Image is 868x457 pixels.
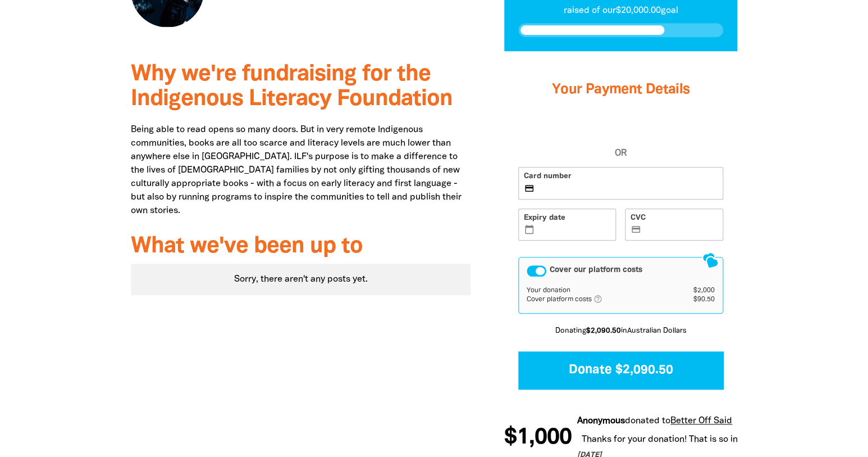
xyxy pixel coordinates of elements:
[518,67,723,112] h3: Your Payment Details
[577,431,825,449] div: Thanks for your donation! That is so incredibly generous! x
[527,286,674,295] td: Your donation
[537,226,611,236] iframe: Secure expiration date input frame
[577,417,624,425] em: Anonymous
[131,264,470,295] div: Sorry, there aren't any posts yet.
[586,328,620,334] b: $2,090.50
[524,225,534,235] i: calendar_today
[518,326,723,337] p: Donating in Australian Dollars
[504,427,571,449] span: $1,000
[670,417,732,425] a: Better Off Said
[518,351,723,389] button: Donate $2,090.50
[674,295,715,305] td: $90.50
[527,295,674,305] td: Cover platform costs
[131,123,470,218] p: Being able to read opens so many doors. But in very remote Indigenous communities, books are all ...
[624,417,670,425] span: donated to
[518,147,723,160] span: OR
[524,184,534,194] i: credit_card
[643,226,718,236] iframe: Secure CVC input frame
[674,286,715,295] td: $2,000
[631,225,642,235] i: credit_card
[131,264,470,295] div: Paginated content
[527,265,546,277] button: Cover our platform costs
[537,184,718,194] iframe: Secure card number input frame
[518,121,723,147] iframe: PayPal-paypal
[518,4,723,17] p: raised of our $20,000.00 goal
[131,64,453,110] span: Why we're fundraising for the Indigenous Literacy Foundation
[131,234,470,259] h3: What we've been up to
[593,295,611,304] i: help_outlined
